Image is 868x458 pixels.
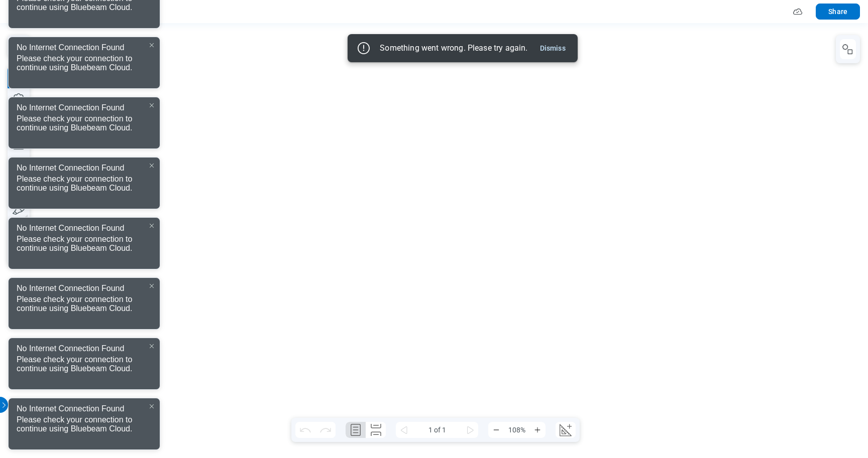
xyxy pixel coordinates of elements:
[536,42,570,54] button: Dismiss
[9,54,160,76] div: Please check your connection to continue using Bluebeam Cloud.
[9,175,160,197] div: Please check your connection to continue using Bluebeam Cloud.
[9,295,160,317] div: Please check your connection to continue using Bluebeam Cloud.
[9,235,160,257] div: Please check your connection to continue using Bluebeam Cloud.
[17,41,124,52] div: No Internet Connection Found
[295,422,315,438] button: Undo
[17,402,124,413] div: No Internet Connection Found
[9,355,160,377] div: Please check your connection to continue using Bluebeam Cloud.
[412,422,462,438] span: 1 of 1
[17,222,124,233] div: No Internet Connection Found
[488,422,504,438] button: Zoom Out
[529,422,546,438] button: Zoom In
[17,162,124,173] div: No Internet Connection Found
[315,422,336,438] button: Redo
[17,282,124,293] div: No Internet Connection Found
[9,415,160,437] div: Please check your connection to continue using Bluebeam Cloud.
[17,101,124,112] div: No Internet Connection Found
[380,43,527,53] div: Something went wrong. Please try again.
[366,422,386,438] button: Continuous Page Layout
[346,422,366,438] button: Single Page Layout
[816,4,860,20] button: Share
[504,422,529,438] span: 108%
[17,342,124,353] div: No Internet Connection Found
[556,422,576,438] button: Create Scale
[9,114,160,136] div: Please check your connection to continue using Bluebeam Cloud.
